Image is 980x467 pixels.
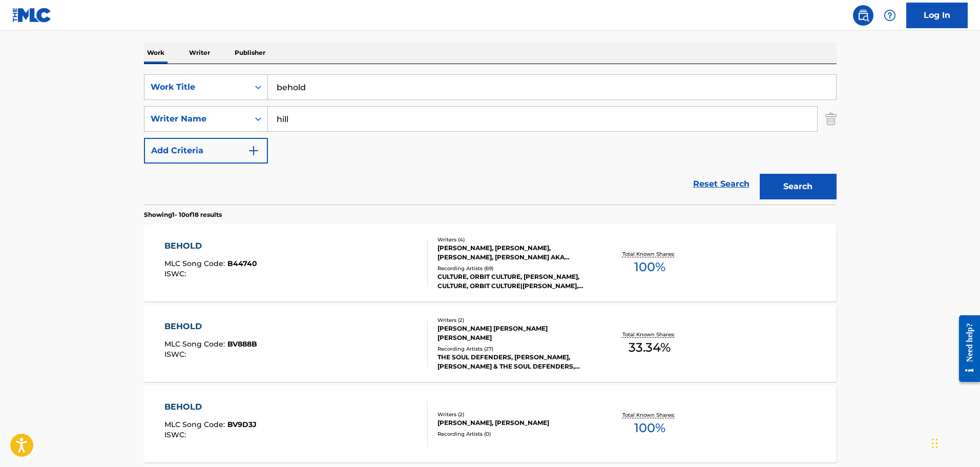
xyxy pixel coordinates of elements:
[760,174,837,199] button: Search
[437,430,592,438] div: Recording Artists ( 0 )
[437,265,592,272] div: Recording Artists ( 69 )
[227,259,257,268] span: B44740
[884,9,896,22] img: help
[622,411,677,419] p: Total Known Shares:
[232,42,268,64] p: Publisher
[437,345,592,353] div: Recording Artists ( 27 )
[634,419,665,437] span: 100 %
[144,42,168,64] p: Work
[853,5,873,26] a: Public Search
[164,401,257,413] div: BEHOLD
[437,353,592,371] div: THE SOUL DEFENDERS, [PERSON_NAME], [PERSON_NAME] & THE SOUL DEFENDERS, CULTURE, [PERSON_NAME] & T...
[437,411,592,418] div: Writers ( 2 )
[164,350,189,359] span: ISWC :
[622,250,677,258] p: Total Known Shares:
[227,420,257,429] span: BV9D3J
[164,259,227,268] span: MLC Song Code :
[932,428,938,459] div: Drag
[144,210,222,219] p: Showing 1 - 10 of 18 results
[634,258,665,276] span: 100 %
[151,113,243,125] div: Writer Name
[825,106,837,132] img: Delete Criterion
[437,236,592,243] div: Writers ( 4 )
[151,81,243,93] div: Work Title
[164,339,227,349] span: MLC Song Code :
[227,339,257,349] span: BV888B
[144,385,837,462] a: BEHOLDMLC Song Code:BV9D3JISWC:Writers (2)[PERSON_NAME], [PERSON_NAME]Recording Artists (0)Total ...
[929,418,980,467] iframe: Chat Widget
[164,269,189,278] span: ISWC :
[688,173,755,195] a: Reset Search
[164,320,257,333] div: BEHOLD
[437,316,592,324] div: Writers ( 2 )
[857,9,869,22] img: search
[880,5,900,26] div: Help
[437,418,592,428] div: [PERSON_NAME], [PERSON_NAME]
[437,243,592,262] div: [PERSON_NAME], [PERSON_NAME], [PERSON_NAME], [PERSON_NAME] AKA [PERSON_NAME]
[437,272,592,291] div: CULTURE, ORBIT CULTURE, [PERSON_NAME], CULTURE, ORBIT CULTURE|[PERSON_NAME], ORBIT CULTURE
[622,331,677,338] p: Total Known Shares:
[164,430,189,439] span: ISWC :
[164,240,257,252] div: BEHOLD
[144,225,837,301] a: BEHOLDMLC Song Code:B44740ISWC:Writers (4)[PERSON_NAME], [PERSON_NAME], [PERSON_NAME], [PERSON_NA...
[164,420,227,429] span: MLC Song Code :
[906,3,968,28] a: Log In
[629,338,671,357] span: 33.34 %
[247,145,260,157] img: 9d2ae6d4665cec9f34b9.svg
[437,324,592,342] div: [PERSON_NAME] [PERSON_NAME] [PERSON_NAME]
[186,42,213,64] p: Writer
[144,305,837,382] a: BEHOLDMLC Song Code:BV888BISWC:Writers (2)[PERSON_NAME] [PERSON_NAME] [PERSON_NAME]Recording Arti...
[951,307,980,390] iframe: Resource Center
[12,8,52,23] img: MLC Logo
[144,74,837,205] form: Search Form
[144,138,268,164] button: Add Criteria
